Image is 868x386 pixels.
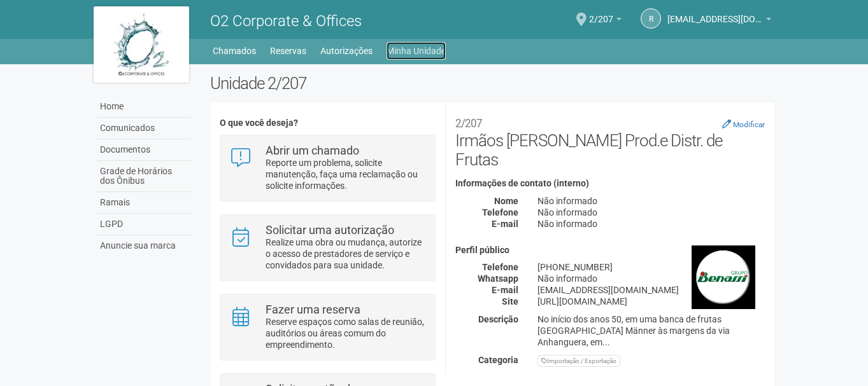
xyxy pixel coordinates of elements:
div: Não informado [528,273,774,284]
a: Minha Unidade [387,42,446,60]
div: Não informado [528,218,774,230]
a: LGPD [97,214,191,235]
strong: Descrição [478,314,518,324]
a: Modificar [722,119,765,129]
a: Chamados [213,42,256,60]
a: Documentos [97,139,191,161]
strong: Telefone [482,207,518,217]
img: business.png [692,245,755,309]
span: recepcao@benassirio.com.br [667,2,763,24]
strong: Site [502,296,518,307]
small: 2/207 [455,117,482,130]
span: O2 Corporate & Offices [210,12,362,30]
a: Ramais [97,192,191,214]
div: Não informado [528,195,774,207]
div: [EMAIL_ADDRESS][DOMAIN_NAME] [528,284,774,296]
p: Reporte um problema, solicite manutenção, faça uma reclamação ou solicite informações. [266,157,425,191]
a: Grade de Horários dos Ônibus [97,161,191,192]
a: Anuncie sua marca [97,235,191,256]
strong: Solicitar uma autorização [266,223,394,237]
a: Solicitar uma autorização Realize uma obra ou mudança, autorize o acesso de prestadores de serviç... [230,224,425,271]
a: Abrir um chamado Reporte um problema, solicite manutenção, faça uma reclamação ou solicite inform... [230,145,425,191]
a: [EMAIL_ADDRESS][DOMAIN_NAME] [667,16,771,26]
strong: Categoria [478,355,518,365]
div: Não informado [528,207,774,218]
a: Autorizações [320,42,373,60]
strong: E-mail [492,219,518,229]
div: [PHONE_NUMBER] [528,261,774,273]
a: Comunicados [97,118,191,139]
h4: Perfil público [455,245,765,255]
h2: Unidade 2/207 [210,74,775,93]
a: 2/207 [589,16,622,26]
a: Home [97,96,191,118]
h4: Informações de contato (interno) [455,179,765,188]
strong: Abrir um chamado [266,144,359,157]
h4: O que você deseja? [220,118,436,128]
div: No início dos anos 50, em uma banca de frutas [GEOGRAPHIC_DATA] Männer às margens da via Anhangue... [528,314,774,348]
p: Realize uma obra ou mudança, autorize o acesso de prestadores de serviço e convidados para sua un... [266,237,425,271]
strong: Fazer uma reserva [266,303,360,316]
span: 2/207 [589,2,613,24]
small: Modificar [733,120,765,129]
a: Reservas [270,42,306,60]
a: Fazer uma reserva Reserve espaços como salas de reunião, auditórios ou áreas comum do empreendime... [230,304,425,350]
a: r [641,8,661,29]
div: [URL][DOMAIN_NAME] [528,296,774,307]
strong: Telefone [482,262,518,272]
div: Importação / Exportação [537,355,620,367]
img: logo.jpg [94,6,189,83]
strong: E-mail [492,285,518,295]
strong: Nome [494,196,518,206]
h2: Irmãos [PERSON_NAME] Prod.e Distr. de Frutas [455,112,765,169]
strong: Whatsapp [478,273,518,284]
p: Reserve espaços como salas de reunião, auditórios ou áreas comum do empreendimento. [266,316,425,350]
